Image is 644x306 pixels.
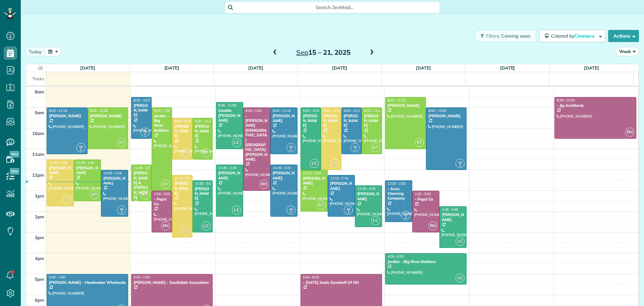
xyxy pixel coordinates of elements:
span: KT [317,201,326,210]
span: KT [141,190,150,199]
div: [PERSON_NAME] [195,124,211,138]
button: today [25,47,45,56]
span: Filters: [486,33,500,39]
h2: 15 – 21, 2025 [281,49,365,56]
a: [DATE] [584,65,599,71]
a: [DATE] [332,65,347,71]
span: 3pm [35,235,44,240]
small: 2 [182,230,190,236]
div: [PERSON_NAME] [218,171,241,180]
span: LC [310,159,319,168]
span: JW [65,197,69,201]
div: Jordan - Big River Builders [387,259,465,264]
span: AS [79,145,83,148]
span: 4pm [35,256,44,261]
span: 9:00 - 1:00 [154,108,170,113]
span: 9:00 - 11:15 [344,108,362,113]
span: AS [346,207,350,211]
span: 5:00 - 7:00 [49,275,65,279]
div: [PERSON_NAME] & [PERSON_NAME] [133,171,150,200]
span: AS [289,207,293,211]
span: LC [232,206,241,215]
span: JW [184,228,188,232]
span: LC [455,237,465,246]
small: 2 [351,147,359,153]
div: [PERSON_NAME] [364,114,380,128]
span: 9:00 - 11:00 [90,108,108,113]
div: [PERSON_NAME] - Southdale Associates [133,280,211,285]
span: 8:45 - 11:00 [218,103,236,107]
span: 9:00 - 12:00 [428,108,446,113]
div: Casidie [PERSON_NAME] [218,108,241,123]
span: 2pm [35,214,44,219]
div: Jordan - Big River Builders [154,114,170,133]
div: - [DATE] Seals Goodwill Of ND [303,280,380,285]
small: 2 [182,152,190,159]
span: AS [143,129,147,133]
span: 5pm [35,276,44,282]
span: 12:00 - 2:15 [103,171,121,175]
small: 2 [287,147,295,153]
span: 8:30 - 11:00 [387,98,406,102]
span: 12:30 - 3:00 [195,181,213,186]
div: [PERSON_NAME] [174,181,191,195]
div: [PERSON_NAME] [272,171,296,180]
div: [PERSON_NAME] [441,212,465,222]
span: AS [353,145,357,148]
span: Colored by [551,33,597,39]
div: - Pepsi Co [154,197,170,207]
span: 12:00 - 2:00 [303,171,321,175]
span: 1:00 - 3:00 [154,192,170,196]
span: KT [371,143,380,152]
span: 12:15 - 3:15 [174,176,193,180]
span: 4:00 - 5:30 [387,254,404,259]
div: [PERSON_NAME] [49,114,86,118]
a: [DATE] [500,65,515,71]
div: - Pepsi Co [414,197,437,202]
a: [DATE] [80,65,95,71]
div: [PERSON_NAME] [357,191,380,201]
div: [PERSON_NAME] [343,114,360,128]
span: 8am [35,89,44,94]
div: [PERSON_NAME] [272,114,296,123]
div: [PERSON_NAME] [174,124,191,138]
span: New [10,168,19,175]
div: [PERSON_NAME] [387,103,424,108]
div: [PERSON_NAME] [103,176,126,186]
span: 9:30 - 11:30 [174,119,193,123]
small: 2 [287,209,295,216]
span: LC [455,273,465,282]
small: 2 [63,199,71,205]
span: 11:45 - 2:15 [273,166,291,170]
small: 2 [141,131,149,138]
span: KT [415,138,424,147]
div: [PERSON_NAME] [303,176,326,186]
div: [PERSON_NAME] [330,181,353,191]
small: 2 [77,147,85,153]
span: 8:30 - 10:30 [557,98,575,102]
span: AS [120,207,123,211]
span: 5:00 - 8:00 [303,275,319,279]
span: RH [161,221,170,230]
div: - Jlg Architects [556,103,634,108]
span: Coming soon [501,33,531,39]
span: 11:30 - 1:45 [49,161,67,165]
span: 9:00 - 11:15 [49,108,67,113]
div: [PERSON_NAME] - Headwater Wholesale [49,280,126,285]
div: [PERSON_NAME] [428,114,465,118]
span: KT [161,180,170,189]
span: AS [458,161,462,164]
button: Week [615,47,639,56]
small: 2 [456,163,464,169]
span: AS [404,213,408,216]
a: [DATE] [416,65,431,71]
span: Sep [296,48,308,56]
small: 2 [401,215,410,221]
div: - Anco Cleaning Company [387,186,410,201]
span: 9am [35,110,44,115]
span: 9:00 - 1:00 [246,108,262,113]
div: [PERSON_NAME] [133,103,150,118]
span: 9:00 - 11:15 [364,108,382,113]
small: 2 [344,209,353,216]
span: 6pm [35,297,44,303]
